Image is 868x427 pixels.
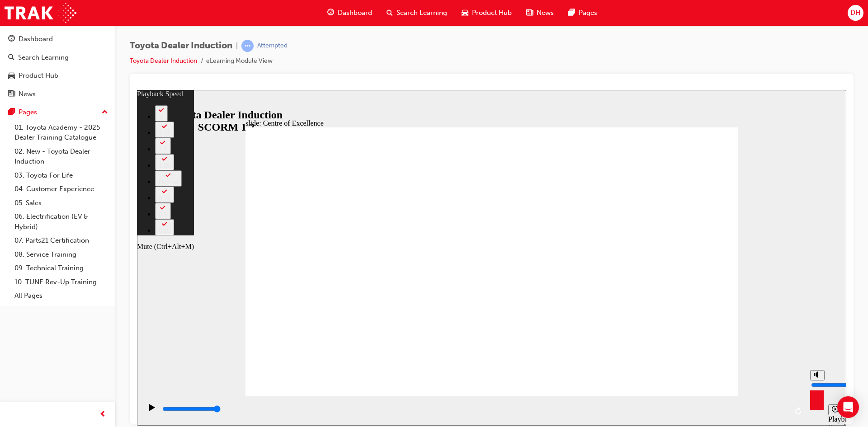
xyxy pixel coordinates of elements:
a: Product Hub [4,67,112,84]
a: 02. New - Toyota Dealer Induction [11,145,112,169]
a: guage-iconDashboard [320,4,379,22]
span: learningRecordVerb_ATTEMPT-icon [241,40,254,52]
span: Pages [579,8,597,18]
a: All Pages [11,289,112,303]
span: news-icon [526,7,533,19]
div: Dashboard [19,34,53,44]
button: 2 [18,15,31,32]
button: Replay (Ctrl+Alt+R) [655,314,669,328]
div: 2 [22,23,27,30]
span: prev-icon [99,409,106,420]
span: pages-icon [568,7,575,19]
a: 08. Service Training [11,248,112,262]
span: Toyota Dealer Induction [130,41,232,51]
a: search-iconSearch Learning [379,4,454,22]
div: Open Intercom Messenger [837,396,859,418]
span: | [236,41,238,51]
button: DH [848,5,863,21]
span: guage-icon [8,35,15,43]
div: Product Hub [19,70,58,81]
input: slide progress [25,315,84,323]
a: Dashboard [4,31,112,47]
span: Product Hub [472,8,512,18]
span: car-icon [8,72,15,80]
button: Pages [4,104,112,121]
a: News [4,86,112,103]
div: Pages [19,107,37,117]
span: DH [850,8,860,18]
span: up-icon [102,107,108,118]
img: Trak [5,3,76,23]
span: Search Learning [396,8,447,18]
button: Play (Ctrl+Alt+P) [5,314,20,329]
a: car-iconProduct Hub [454,4,519,22]
a: news-iconNews [519,4,561,22]
a: 07. Parts21 Certification [11,234,112,248]
a: pages-iconPages [561,4,604,22]
a: 05. Sales [11,196,112,210]
button: Playback speed [691,314,705,325]
a: 06. Electrification (EV & Hybrid) [11,210,112,234]
span: news-icon [8,90,15,99]
span: car-icon [462,7,468,19]
a: 10. TUNE Rev-Up Training [11,275,112,289]
div: misc controls [669,306,705,336]
button: DashboardSearch LearningProduct HubNews [4,29,112,104]
li: eLearning Module View [206,56,273,66]
span: guage-icon [327,7,334,19]
a: 01. Toyota Academy - 2025 Dealer Training Catalogue [11,121,112,145]
span: search-icon [387,7,393,19]
div: Attempted [257,42,288,50]
a: 09. Technical Training [11,261,112,275]
div: playback controls [5,306,669,336]
div: News [19,89,36,99]
a: Toyota Dealer Induction [130,57,197,65]
div: Search Learning [18,52,69,63]
a: 03. Toyota For Life [11,169,112,183]
span: pages-icon [8,108,15,117]
div: Playback Speed [691,325,705,342]
span: Dashboard [338,8,372,18]
span: News [537,8,554,18]
a: 04. Customer Experience [11,182,112,196]
a: Search Learning [4,49,112,66]
span: search-icon [8,54,14,62]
